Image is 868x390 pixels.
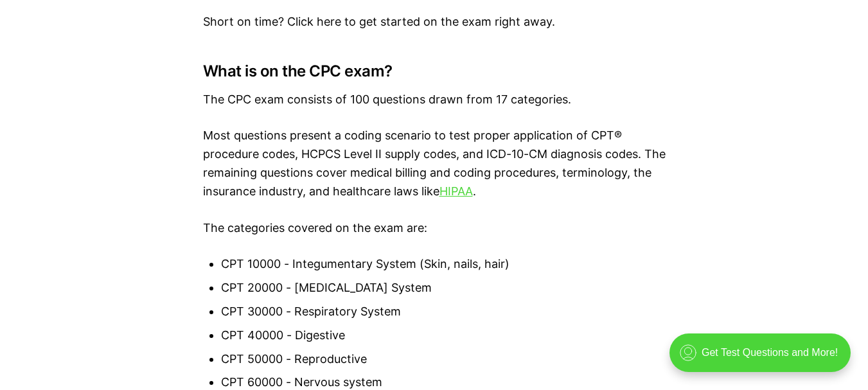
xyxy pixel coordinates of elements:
p: Most questions present a coding scenario to test proper application of CPT® procedure codes, HCPC... [203,127,666,200]
li: CPT 30000 - Respiratory System [221,303,666,321]
p: Short on time? Click here to get started on the exam right away. [203,13,666,31]
iframe: portal-trigger [659,327,868,390]
p: The categories covered on the exam are: [203,219,666,238]
h3: What is on the CPC exam? [203,62,666,80]
li: CPT 40000 - Digestive [221,326,666,345]
li: CPT 50000 - Reproductive [221,350,666,369]
p: The CPC exam consists of 100 questions drawn from 17 categories. [203,91,666,109]
a: HIPAA [439,184,473,198]
li: CPT 10000 - Integumentary System (Skin, nails, hair) [221,255,666,274]
li: CPT 20000 - [MEDICAL_DATA] System [221,279,666,297]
